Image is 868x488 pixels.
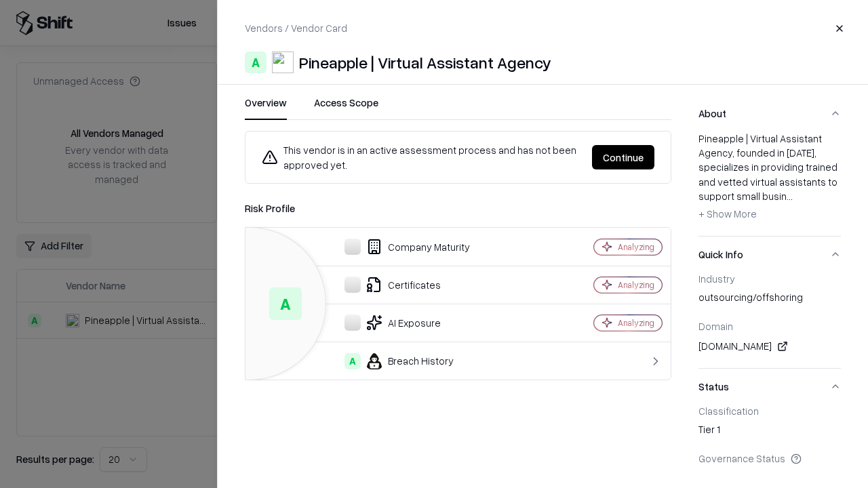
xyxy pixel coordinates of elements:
div: Analyzing [618,241,654,253]
div: Breach History [256,353,547,369]
div: Analyzing [618,279,654,291]
div: Classification [698,405,841,417]
div: Quick Info [698,272,841,368]
div: About [698,131,841,236]
button: Overview [245,96,287,120]
button: Status [698,369,841,405]
p: Vendors / Vendor Card [245,21,347,35]
button: + Show More [698,203,757,225]
div: Pineapple | Virtual Assistant Agency [299,52,551,73]
div: Pineapple | Virtual Assistant Agency, founded in [DATE], specializes in providing trained and vet... [698,131,841,225]
div: Tier 1 [698,422,841,441]
div: A [245,52,267,73]
div: This vendor is in an active assessment process and has not been approved yet. [262,142,581,172]
button: Continue [592,145,654,169]
div: outsourcing/offshoring [698,290,841,309]
div: Governance Status [698,452,841,464]
button: Access Scope [314,96,378,120]
div: AI Exposure [256,314,547,331]
div: Certificates [256,277,547,293]
div: Industry [698,272,841,285]
div: [DOMAIN_NAME] [698,338,841,354]
div: Analyzing [618,317,654,329]
span: + Show More [698,207,757,220]
button: About [698,96,841,131]
span: ... [787,190,793,202]
div: Risk Profile [245,200,671,216]
img: Pineapple | Virtual Assistant Agency [272,52,294,73]
button: Quick Info [698,237,841,272]
div: Company Maturity [256,239,547,255]
div: A [269,287,302,320]
div: Domain [698,320,841,332]
div: A [344,353,361,369]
